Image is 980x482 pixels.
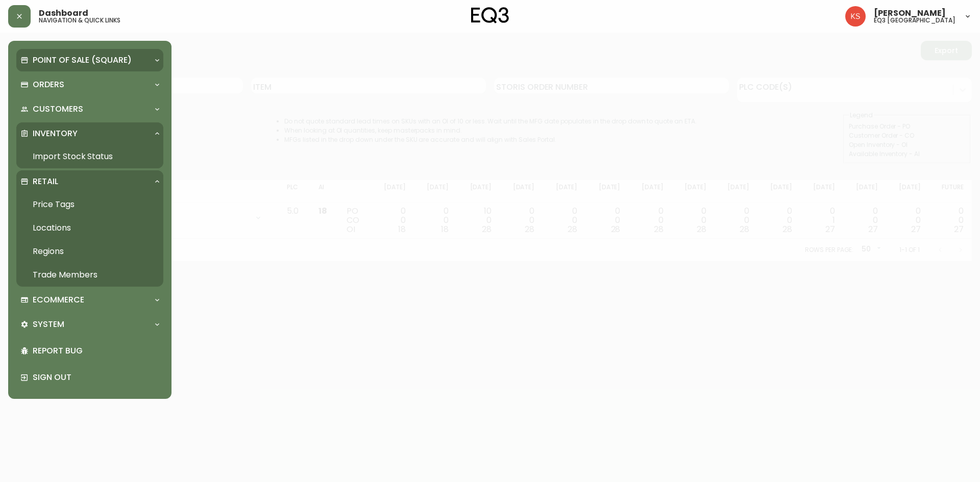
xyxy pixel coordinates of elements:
div: Point of Sale (Square) [16,49,163,71]
img: logo [471,7,509,23]
p: Report Bug [33,345,159,357]
div: Inventory [16,122,163,145]
p: System [33,319,64,330]
a: Price Tags [16,193,163,216]
a: Import Stock Status [16,145,163,168]
span: [PERSON_NAME] [874,9,946,17]
p: Orders [33,79,64,90]
div: Retail [16,170,163,193]
div: System [16,313,163,336]
div: Customers [16,98,163,120]
p: Point of Sale (Square) [33,55,132,66]
h5: navigation & quick links [39,17,120,23]
span: Dashboard [39,9,88,17]
div: Report Bug [16,338,163,364]
img: e2d2a50d62d185d4f6f97e5250e9c2c6 [845,6,866,27]
p: Ecommerce [33,294,84,306]
h5: eq3 [GEOGRAPHIC_DATA] [874,17,955,23]
a: Trade Members [16,263,163,287]
p: Sign Out [33,372,159,383]
a: Locations [16,216,163,240]
p: Inventory [33,128,78,139]
p: Retail [33,176,58,187]
p: Customers [33,104,83,115]
div: Sign Out [16,364,163,391]
a: Regions [16,240,163,263]
div: Ecommerce [16,289,163,311]
div: Orders [16,73,163,96]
